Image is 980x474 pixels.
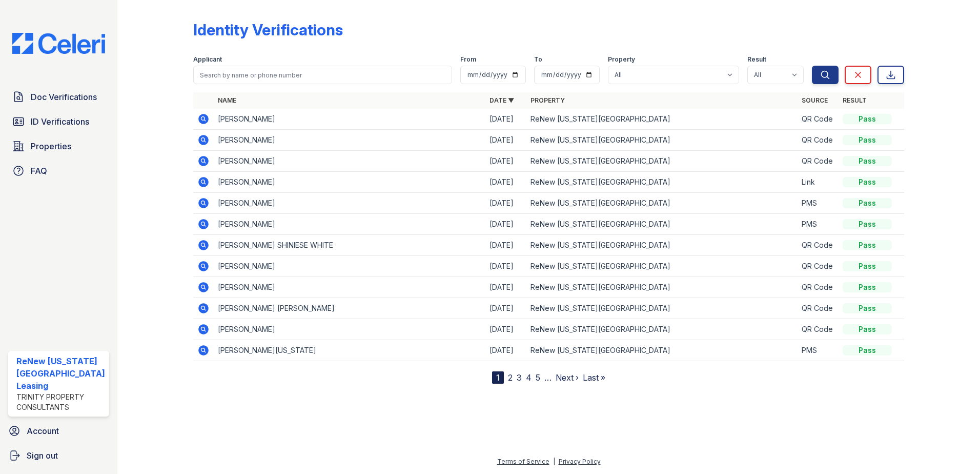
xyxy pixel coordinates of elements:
a: Last » [583,372,605,383]
td: [DATE] [485,319,526,340]
td: Link [798,172,839,193]
td: [DATE] [485,277,526,298]
a: Sign out [4,445,113,466]
td: QR Code [798,277,839,298]
td: [PERSON_NAME] [214,151,485,172]
td: [PERSON_NAME] [214,109,485,130]
div: Pass [843,240,892,250]
td: PMS [798,340,839,361]
a: Doc Verifications [8,87,109,107]
a: Property [530,96,565,104]
td: [PERSON_NAME] [214,277,485,298]
td: PMS [798,193,839,214]
td: [PERSON_NAME] [214,130,485,151]
td: [DATE] [485,298,526,319]
span: Account [27,425,59,437]
label: Result [747,55,766,64]
td: QR Code [798,109,839,130]
a: Date ▼ [489,96,514,104]
td: ReNew [US_STATE][GEOGRAPHIC_DATA] [526,256,798,277]
td: [DATE] [485,109,526,130]
td: ReNew [US_STATE][GEOGRAPHIC_DATA] [526,235,798,256]
div: Pass [843,345,892,355]
td: [PERSON_NAME] [214,172,485,193]
td: QR Code [798,151,839,172]
a: Source [802,96,828,104]
span: FAQ [31,165,47,177]
td: [PERSON_NAME][US_STATE] [214,340,485,361]
div: 1 [492,371,504,384]
td: ReNew [US_STATE][GEOGRAPHIC_DATA] [526,193,798,214]
label: Applicant [193,55,222,64]
a: FAQ [8,161,109,181]
div: Pass [843,282,892,292]
td: [PERSON_NAME] [214,256,485,277]
td: [PERSON_NAME] [214,214,485,235]
span: Sign out [27,449,58,462]
span: … [544,371,552,384]
span: Doc Verifications [31,91,97,103]
label: To [534,55,542,64]
div: | [553,458,555,465]
a: Next › [556,372,579,383]
td: [DATE] [485,193,526,214]
div: Trinity Property Consultants [16,392,105,412]
td: PMS [798,214,839,235]
td: [DATE] [485,340,526,361]
td: QR Code [798,235,839,256]
a: Terms of Service [497,458,549,465]
a: Account [4,421,113,441]
td: QR Code [798,319,839,340]
div: Pass [843,156,892,166]
td: QR Code [798,298,839,319]
a: ID Verifications [8,111,109,132]
td: ReNew [US_STATE][GEOGRAPHIC_DATA] [526,277,798,298]
td: QR Code [798,256,839,277]
div: Pass [843,135,892,145]
a: 3 [517,372,522,383]
a: Result [843,96,867,104]
div: Pass [843,114,892,124]
div: Pass [843,324,892,334]
td: [DATE] [485,256,526,277]
a: Properties [8,136,109,156]
span: Properties [31,140,71,152]
td: [PERSON_NAME] [214,193,485,214]
div: ReNew [US_STATE][GEOGRAPHIC_DATA] Leasing [16,355,105,392]
label: Property [608,55,635,64]
td: [PERSON_NAME] SHINIESE WHITE [214,235,485,256]
td: [DATE] [485,172,526,193]
td: [PERSON_NAME] [214,319,485,340]
td: [PERSON_NAME] [PERSON_NAME] [214,298,485,319]
img: CE_Logo_Blue-a8612792a0a2168367f1c8372b55b34899dd931a85d93a1a3d3e32e68fde9ad4.png [4,33,113,54]
div: Pass [843,198,892,208]
td: ReNew [US_STATE][GEOGRAPHIC_DATA] [526,214,798,235]
td: ReNew [US_STATE][GEOGRAPHIC_DATA] [526,298,798,319]
td: [DATE] [485,235,526,256]
td: [DATE] [485,130,526,151]
a: Privacy Policy [559,458,601,465]
td: [DATE] [485,214,526,235]
a: 4 [526,372,532,383]
td: ReNew [US_STATE][GEOGRAPHIC_DATA] [526,319,798,340]
a: 5 [536,372,540,383]
div: Pass [843,177,892,187]
td: ReNew [US_STATE][GEOGRAPHIC_DATA] [526,151,798,172]
div: Pass [843,219,892,229]
div: Identity Verifications [193,21,343,39]
td: [DATE] [485,151,526,172]
div: Pass [843,303,892,313]
td: ReNew [US_STATE][GEOGRAPHIC_DATA] [526,340,798,361]
input: Search by name or phone number [193,66,453,84]
span: ID Verifications [31,115,89,128]
label: From [460,55,476,64]
td: ReNew [US_STATE][GEOGRAPHIC_DATA] [526,130,798,151]
td: ReNew [US_STATE][GEOGRAPHIC_DATA] [526,172,798,193]
td: QR Code [798,130,839,151]
div: Pass [843,261,892,271]
a: Name [218,96,236,104]
td: ReNew [US_STATE][GEOGRAPHIC_DATA] [526,109,798,130]
a: 2 [508,372,513,383]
